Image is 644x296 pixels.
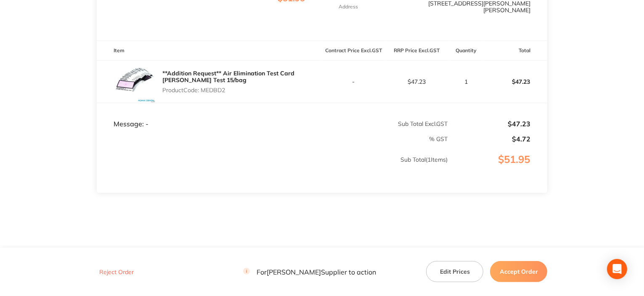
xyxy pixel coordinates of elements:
p: For [PERSON_NAME] Supplier to action [243,268,376,276]
th: Contract Price Excl. GST [322,41,385,61]
p: $51.95 [449,154,547,182]
p: 1 [449,78,484,85]
p: % GST [97,136,448,142]
th: Quantity [448,41,485,61]
p: Sub Total ( 1 Items) [97,156,448,180]
th: Total [484,41,547,61]
p: Sub Total Excl. GST [323,120,448,127]
p: Product Code: MEDBD2 [162,87,322,93]
button: Accept Order [490,261,547,282]
th: RRP Price Excl. GST [385,41,448,61]
th: Item [97,41,322,61]
td: Message: - [97,103,322,128]
button: Reject Order [97,268,136,276]
p: Address [339,4,358,10]
p: $47.23 [449,120,531,128]
a: **Addition Request** Air Elimination Test Card [PERSON_NAME] Test 15/bag [162,69,294,84]
p: $47.23 [386,78,448,85]
button: Edit Prices [426,261,483,282]
div: Open Intercom Messenger [607,259,627,279]
p: - [323,78,385,85]
p: $4.72 [449,135,531,143]
img: MGVkM2Z0Mw [114,61,156,103]
p: $47.23 [485,72,547,92]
